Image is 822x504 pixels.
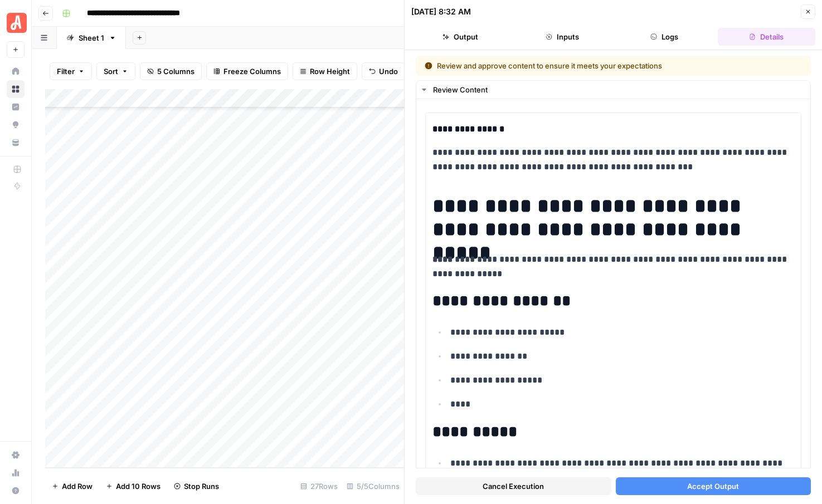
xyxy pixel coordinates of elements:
[223,66,281,77] span: Freeze Columns
[79,32,104,43] div: Sheet 1
[425,60,732,71] div: Review and approve content to ensure it meets your expectations
[718,28,815,46] button: Details
[342,477,404,495] div: 5/5 Columns
[57,27,126,49] a: Sheet 1
[7,9,25,37] button: Workspace: Angi
[184,481,219,492] span: Stop Runs
[157,66,194,77] span: 5 Columns
[416,81,810,99] button: Review Content
[50,62,92,80] button: Filter
[7,446,25,464] a: Settings
[7,98,25,116] a: Insights
[7,482,25,500] button: Help + Support
[140,62,202,80] button: 5 Columns
[433,84,804,95] div: Review Content
[7,62,25,80] a: Home
[104,66,118,77] span: Sort
[7,116,25,134] a: Opportunities
[687,481,739,492] span: Accept Output
[379,66,398,77] span: Undo
[411,6,471,17] div: [DATE] 8:32 AM
[310,66,350,77] span: Row Height
[7,80,25,98] a: Browse
[7,13,27,33] img: Angi Logo
[296,477,342,495] div: 27 Rows
[616,28,713,46] button: Logs
[116,481,160,492] span: Add 10 Rows
[45,477,99,495] button: Add Row
[411,28,509,46] button: Output
[7,464,25,482] a: Usage
[99,477,167,495] button: Add 10 Rows
[416,477,611,495] button: Cancel Execution
[293,62,357,80] button: Row Height
[7,134,25,151] a: Your Data
[483,481,544,492] span: Cancel Execution
[96,62,135,80] button: Sort
[57,66,75,77] span: Filter
[513,28,611,46] button: Inputs
[362,62,405,80] button: Undo
[616,477,811,495] button: Accept Output
[167,477,226,495] button: Stop Runs
[62,481,93,492] span: Add Row
[206,62,288,80] button: Freeze Columns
